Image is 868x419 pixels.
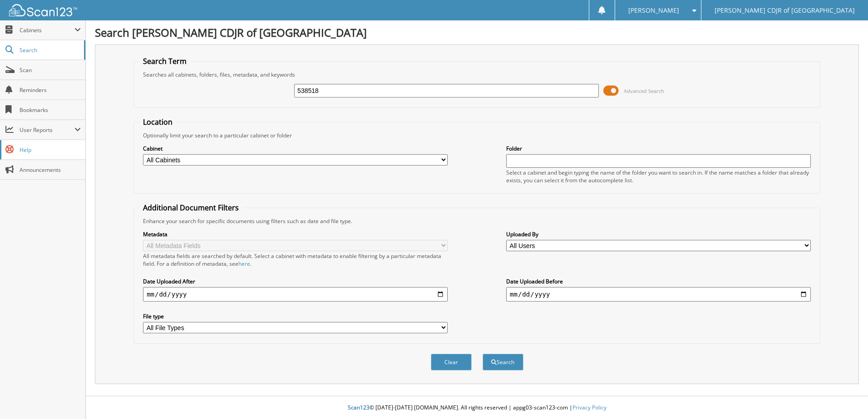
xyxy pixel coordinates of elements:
[20,26,74,34] span: Cabinets
[823,375,868,419] iframe: Chat Widget
[138,203,243,213] legend: Additional Document Filters
[238,260,250,268] a: here
[20,46,79,54] span: Search
[143,278,448,285] label: Date Uploaded After
[138,56,191,66] legend: Search Term
[138,217,815,225] div: Enhance your search for specific documents using filters such as date and file type.
[20,66,81,74] span: Scan
[506,278,811,285] label: Date Uploaded Before
[86,397,868,419] div: © [DATE]-[DATE] [DOMAIN_NAME]. All rights reserved | appg03-scan123-com |
[138,71,815,78] div: Searches all cabinets, folders, files, metadata, and keywords
[20,146,81,154] span: Help
[20,126,74,134] span: User Reports
[628,8,679,13] span: [PERSON_NAME]
[20,106,81,114] span: Bookmarks
[143,145,448,152] label: Cabinet
[20,166,81,174] span: Announcements
[9,4,77,16] img: scan123-logo-white.svg
[20,86,81,94] span: Reminders
[715,8,855,13] span: [PERSON_NAME] CDJR of [GEOGRAPHIC_DATA]
[506,287,811,302] input: end
[483,354,523,370] button: Search
[95,25,859,40] h1: Search [PERSON_NAME] CDJR of [GEOGRAPHIC_DATA]
[572,404,607,411] a: Privacy Policy
[138,132,815,139] div: Optionally limit your search to a particular cabinet or folder
[431,354,472,370] button: Clear
[143,230,448,238] label: Metadata
[143,312,448,320] label: File type
[506,169,811,184] div: Select a cabinet and begin typing the name of the folder you want to search in. If the name match...
[143,252,448,268] div: All metadata fields are searched by default. Select a cabinet with metadata to enable filtering b...
[624,88,664,94] span: Advanced Search
[143,287,448,302] input: start
[348,404,370,411] span: Scan123
[506,230,811,238] label: Uploaded By
[138,117,177,127] legend: Location
[506,145,811,152] label: Folder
